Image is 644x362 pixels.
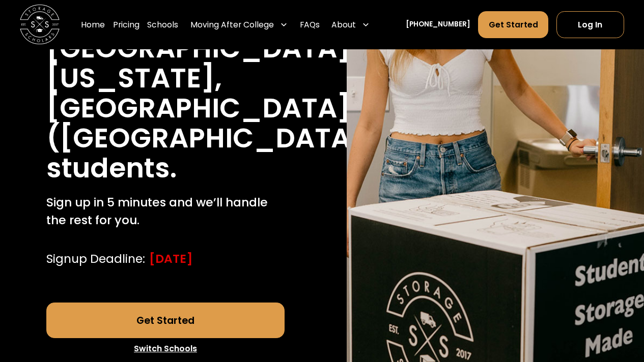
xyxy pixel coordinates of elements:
[46,153,177,183] h1: students.
[46,338,285,359] a: Switch Schools
[46,193,285,229] p: Sign up in 5 minutes and we’ll handle the rest for you.
[327,11,374,39] div: About
[149,250,193,267] div: [DATE]
[20,5,60,45] img: Storage Scholars main logo
[46,33,377,154] h1: [GEOGRAPHIC_DATA][US_STATE], [GEOGRAPHIC_DATA] ([GEOGRAPHIC_DATA])
[190,19,274,31] div: Moving After College
[300,11,320,39] a: FAQs
[556,11,624,38] a: Log In
[113,11,139,39] a: Pricing
[147,11,178,39] a: Schools
[406,20,470,31] a: [PHONE_NUMBER]
[186,11,292,39] div: Moving After College
[46,250,145,267] div: Signup Deadline:
[46,303,285,338] a: Get Started
[478,11,548,38] a: Get Started
[81,11,105,39] a: Home
[331,19,356,31] div: About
